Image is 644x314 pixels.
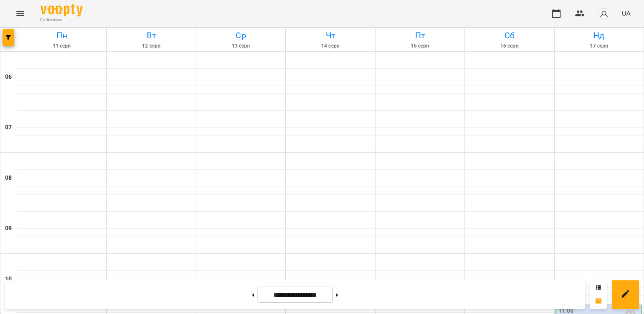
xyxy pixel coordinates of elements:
h6: 06 [5,72,12,82]
h6: 15 серп [377,42,463,50]
h6: 07 [5,123,12,132]
h6: 14 серп [287,42,373,50]
h6: Вт [108,29,194,42]
h6: 13 серп [198,42,284,50]
h6: 09 [5,224,12,233]
h6: Чт [287,29,373,42]
h6: 12 серп [108,42,194,50]
h6: 08 [5,173,12,183]
img: Voopty Logo [40,4,83,16]
h6: Пт [377,29,463,42]
span: For Business [40,17,83,23]
h6: Сб [466,29,553,42]
button: UA [618,5,634,21]
h6: Нд [556,29,642,42]
h6: 17 серп [556,42,642,50]
h6: Пн [19,29,105,42]
button: Menu [10,3,30,24]
span: UA [622,9,631,18]
h6: 10 [5,274,12,284]
h6: 16 серп [466,42,553,50]
img: avatar_s.png [598,8,610,19]
h6: 11 серп [19,42,105,50]
h6: Ср [198,29,284,42]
